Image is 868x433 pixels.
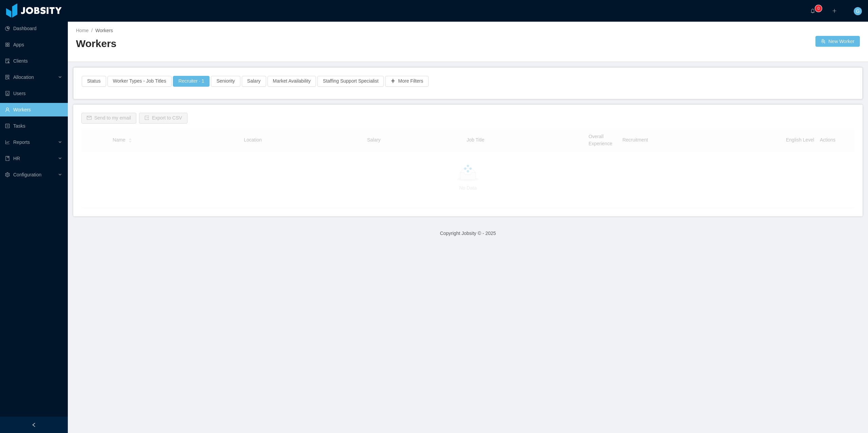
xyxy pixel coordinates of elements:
button: Market Availability [268,76,316,87]
a: icon: robotUsers [5,87,62,100]
footer: Copyright Jobsity © - 2025 [68,222,868,245]
a: icon: profileTasks [5,119,62,133]
a: icon: auditClients [5,54,62,68]
h2: Workers [76,37,468,51]
i: icon: book [5,156,10,161]
a: Home [76,28,88,33]
button: Worker Types - Job Titles [107,76,172,87]
span: / [91,28,93,33]
span: Reports [13,139,30,145]
i: icon: bell [810,8,815,13]
button: Salary [242,76,266,87]
i: icon: solution [5,75,10,80]
button: Status [82,76,106,87]
span: Allocation [13,74,34,80]
a: icon: userWorkers [5,103,62,116]
button: Seniority [211,76,240,87]
i: icon: setting [5,172,10,177]
i: icon: line-chart [5,140,10,145]
button: icon: usergroup-addNew Worker [815,36,860,47]
a: icon: appstoreApps [5,38,62,51]
i: icon: plus [832,8,837,13]
sup: 0 [815,5,822,12]
span: G [856,7,860,15]
span: Workers [95,28,113,33]
button: Recruiter · 1 [173,76,210,87]
a: icon: pie-chartDashboard [5,22,62,35]
span: Configuration [13,172,41,177]
span: HR [13,156,20,161]
button: icon: plusMore Filters [385,76,429,87]
button: Staffing Support Specialist [317,76,384,87]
